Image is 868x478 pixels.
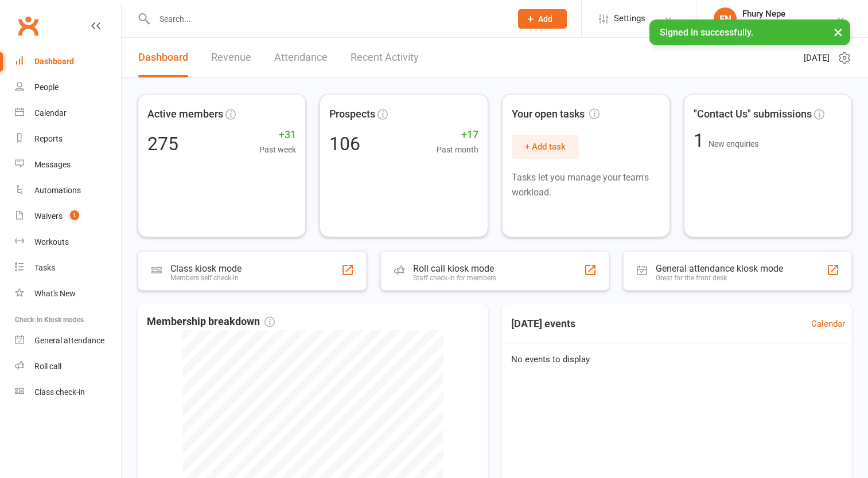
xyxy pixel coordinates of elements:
div: Class kiosk mode [170,263,242,274]
div: Roll call kiosk mode [413,263,496,274]
span: Settings [614,6,645,32]
div: Members self check-in [170,274,242,282]
div: People [34,83,59,92]
a: Tasks [15,255,121,281]
button: × [828,19,848,44]
span: "Contact Us" submissions [694,106,812,123]
div: Fhury Nepe [742,9,809,19]
div: Staff check-in for members [413,274,496,282]
a: Messages [15,152,121,178]
a: Automations [15,178,121,203]
div: Class check-in [34,387,85,397]
span: Signed in successfully. [660,27,753,38]
a: Dashboard [15,49,121,75]
a: Calendar [15,100,121,126]
button: Add [518,9,567,29]
a: People [15,75,121,100]
div: 275 [147,135,178,153]
a: General attendance kiosk mode [15,328,121,354]
span: Active members [147,106,223,123]
span: +31 [259,127,296,143]
div: No events to display [497,343,857,375]
a: Class kiosk mode [15,379,121,405]
button: + Add task [512,135,579,159]
span: 1 [70,210,79,220]
a: Revenue [211,38,251,77]
div: Reports [34,134,63,143]
span: Membership breakdown [147,314,275,330]
span: 1 [694,130,709,151]
p: Tasks let you manage your team's workload. [512,170,660,199]
span: +17 [437,127,478,143]
a: Calendar [811,317,845,331]
div: Messages [34,160,71,169]
div: Calendar [34,108,67,117]
div: Great for the front desk [656,274,783,282]
div: 106 [329,135,360,153]
a: Attendance [274,38,328,77]
span: [DATE] [804,51,830,65]
div: General attendance kiosk mode [656,263,783,274]
a: Waivers 1 [15,203,121,229]
h3: [DATE] events [502,314,585,334]
div: Coastal Basketball [742,19,809,29]
a: Reports [15,126,121,152]
a: Clubworx [14,11,42,40]
div: Workouts [34,237,69,246]
div: Roll call [34,362,61,371]
a: Recent Activity [351,38,419,77]
a: Workouts [15,229,121,255]
span: Add [538,14,552,23]
div: Dashboard [34,57,74,66]
div: Tasks [34,263,55,272]
div: Waivers [34,211,63,221]
div: General attendance [34,336,104,345]
span: New enquiries [709,139,758,148]
a: Dashboard [138,38,188,77]
span: Your open tasks [512,106,600,123]
div: What's New [34,289,76,298]
span: Past month [437,143,478,156]
span: Past week [259,143,296,156]
span: Prospects [329,106,375,123]
input: Search... [151,11,503,27]
a: Roll call [15,354,121,379]
div: FN [714,7,737,30]
a: What's New [15,281,121,307]
div: Automations [34,186,81,195]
